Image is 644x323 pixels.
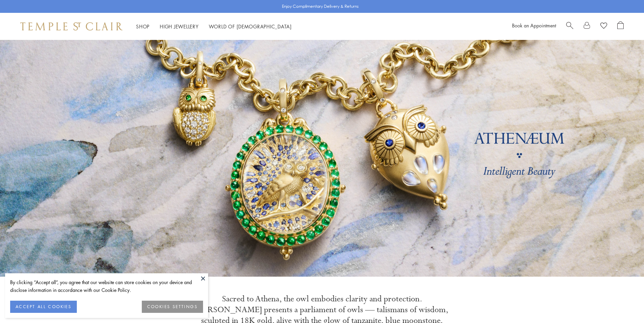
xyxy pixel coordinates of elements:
[160,23,199,30] a: High JewelleryHigh Jewellery
[617,21,624,31] a: Open Shopping Bag
[136,23,150,30] a: ShopShop
[282,3,359,10] p: Enjoy Complimentary Delivery & Returns
[20,22,123,30] img: Temple St. Clair
[10,301,77,313] button: ACCEPT ALL COOKIES
[512,22,556,29] a: Book an Appointment
[566,21,573,31] a: Search
[600,21,607,31] a: View Wishlist
[142,301,203,313] button: COOKIES SETTINGS
[136,22,292,31] nav: Main navigation
[10,278,203,294] div: By clicking “Accept all”, you agree that our website can store cookies on your device and disclos...
[209,23,292,30] a: World of [DEMOGRAPHIC_DATA]World of [DEMOGRAPHIC_DATA]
